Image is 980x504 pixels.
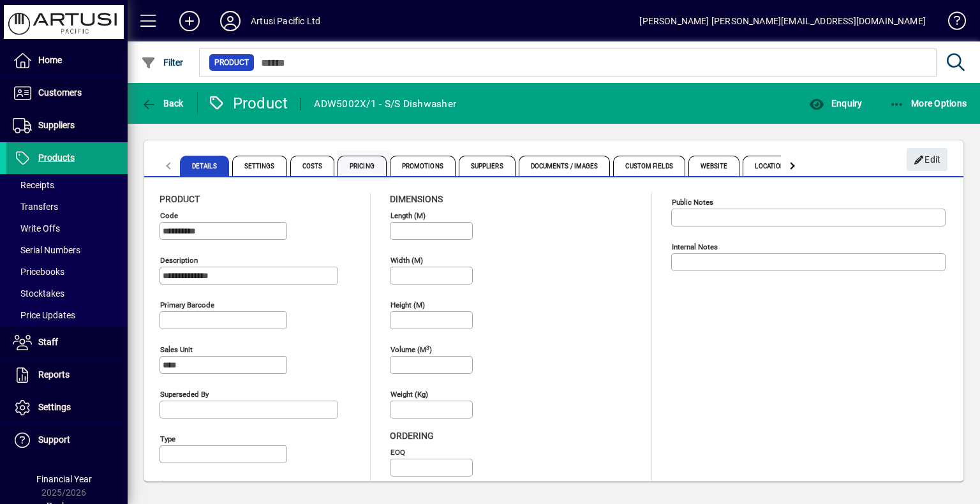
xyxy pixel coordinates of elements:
a: Settings [6,392,128,424]
a: Staff [6,327,128,359]
mat-label: Internal Notes [672,242,718,251]
a: Knowledge Base [939,3,964,44]
div: Product [207,93,288,114]
a: Customers [6,77,128,109]
span: Dimensions [390,194,443,204]
span: Products [38,152,75,163]
a: Home [6,45,128,77]
mat-label: Code [160,211,178,220]
span: Costs [290,156,335,176]
mat-label: EOQ [390,448,405,457]
span: Suppliers [459,156,516,176]
a: Write Offs [6,218,128,239]
button: Filter [138,51,187,74]
mat-label: Volume (m ) [390,345,432,354]
mat-label: Height (m) [390,300,425,309]
span: Enquiry [809,98,862,108]
span: Serial Numbers [13,245,80,255]
button: More Options [886,92,970,115]
span: Promotions [390,156,456,176]
span: Details [180,156,229,176]
mat-label: Superseded by [160,390,209,399]
a: Price Updates [6,304,128,326]
span: Ordering [390,431,434,441]
mat-label: Public Notes [672,198,713,207]
span: Financial Year [36,474,92,484]
button: Back [138,92,187,115]
span: Customers [38,87,82,98]
div: [PERSON_NAME] [PERSON_NAME][EMAIL_ADDRESS][DOMAIN_NAME] [639,11,926,31]
mat-label: Length (m) [390,211,426,220]
button: Profile [210,10,251,33]
span: Transfers [13,202,58,212]
a: Suppliers [6,110,128,142]
mat-label: Width (m) [390,256,423,265]
a: Transfers [6,196,128,218]
sup: 3 [426,344,429,350]
span: Reports [38,369,70,380]
span: More Options [889,98,967,108]
span: Product [214,56,249,69]
span: Product [160,194,200,204]
mat-label: Type [160,434,175,443]
span: Support [38,434,70,445]
span: Suppliers [38,120,75,130]
a: Reports [6,359,128,391]
a: Support [6,424,128,456]
div: Artusi Pacific Ltd [251,11,320,31]
span: Edit [914,149,941,170]
span: Pricebooks [13,267,64,277]
a: Receipts [6,174,128,196]
mat-label: Primary barcode [160,300,214,309]
button: Edit [907,148,947,171]
span: Write Offs [13,223,60,233]
span: Website [688,156,740,176]
a: Pricebooks [6,261,128,283]
span: Stocktakes [13,288,64,299]
span: Settings [38,402,71,412]
div: ADW5002X/1 - S/S Dishwasher [314,94,456,114]
mat-label: Description [160,256,198,265]
mat-label: Weight (Kg) [390,390,428,399]
span: Staff [38,337,58,347]
mat-label: Sales unit [160,345,193,354]
app-page-header-button: Back [128,92,198,115]
span: Price Updates [13,310,75,320]
button: Enquiry [806,92,865,115]
a: Serial Numbers [6,239,128,261]
span: Filter [141,57,184,68]
a: Stocktakes [6,283,128,304]
span: Receipts [13,180,54,190]
span: Locations [743,156,801,176]
span: Home [38,55,62,65]
span: Back [141,98,184,108]
span: Pricing [338,156,387,176]
span: Documents / Images [519,156,611,176]
mat-label: Group [160,479,180,488]
span: Custom Fields [613,156,685,176]
span: Settings [232,156,287,176]
button: Add [169,10,210,33]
